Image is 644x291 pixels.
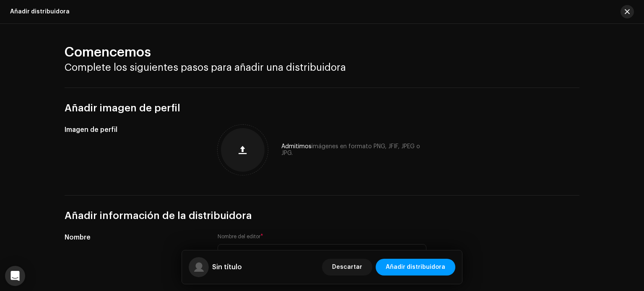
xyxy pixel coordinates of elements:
span: Descartar [332,259,362,276]
h5: Nombre [65,232,204,242]
h2: Comencemos [65,44,579,61]
input: Ingrese el nombre de la distribuidora [218,244,426,266]
h3: Añadir información de la distribuidora [65,209,579,222]
div: Admitimos [281,143,426,157]
div: Open Intercom Messenger [5,266,25,286]
h5: Imagen de perfil [65,125,204,135]
button: Añadir distribuidora [376,259,455,276]
span: Añadir distribuidora [386,259,445,276]
span: imágenes en formato PNG, JFIF, JPEG o JPG. [281,144,420,156]
h3: Añadir imagen de perfil [65,101,579,115]
small: Nombre del editor [218,232,260,241]
h5: Sin título [212,262,242,272]
button: Descartar [322,259,372,276]
h3: Complete los siguientes pasos para añadir una distribuidora [65,61,579,74]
